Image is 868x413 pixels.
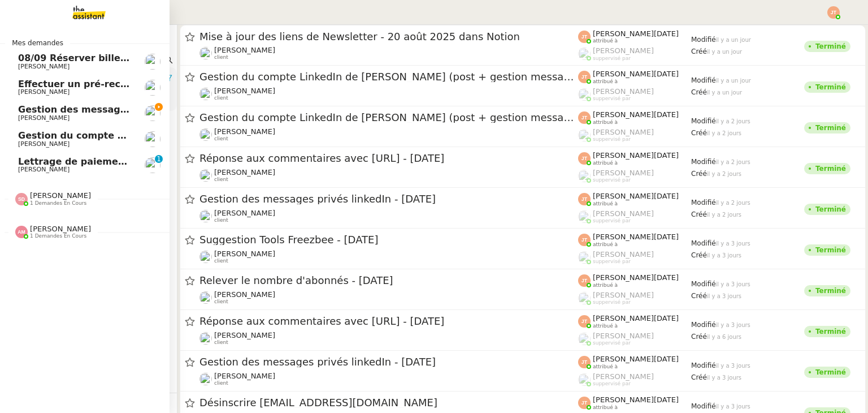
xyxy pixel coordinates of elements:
[199,46,578,61] app-user-detailed-label: client
[214,95,228,101] span: client
[593,38,618,44] span: attribué à
[691,333,707,341] span: Créé
[716,281,750,287] span: il y a 3 jours
[593,136,631,143] span: suppervisé par
[593,70,679,78] span: [PERSON_NAME][DATE]
[593,218,631,224] span: suppervisé par
[578,151,691,166] app-user-label: attribué à
[214,299,228,305] span: client
[716,363,750,369] span: il y a 3 jours
[707,375,741,381] span: il y a 3 jours
[578,31,591,43] img: svg
[593,177,631,183] span: suppervisé par
[815,328,846,335] div: Terminé
[155,155,163,163] nz-badge-sup: 1
[716,37,751,43] span: il y a un jour
[593,299,631,306] span: suppervisé par
[214,209,275,217] span: [PERSON_NAME]
[199,153,578,164] span: Réponse aux commentaires avec [URL] - [DATE]
[578,355,691,369] app-user-label: attribué à
[199,210,212,222] img: users%2F37wbV9IbQuXMU0UH0ngzBXzaEe12%2Favatar%2Fcba66ece-c48a-48c8-9897-a2adc1834457
[716,322,750,328] span: il y a 3 jours
[691,158,716,166] span: Modifié
[15,193,28,205] img: svg
[691,88,707,96] span: Créé
[578,372,691,387] app-user-label: suppervisé par
[707,49,742,55] span: il y a un jour
[578,332,691,346] app-user-label: suppervisé par
[578,71,591,83] img: svg
[716,159,750,165] span: il y a 2 jours
[691,362,716,369] span: Modifié
[199,168,578,183] app-user-detailed-label: client
[815,165,846,172] div: Terminé
[199,331,578,346] app-user-detailed-label: client
[716,118,750,124] span: il y a 2 jours
[578,29,691,44] app-user-label: attribué à
[827,6,840,19] img: svg
[593,110,679,119] span: [PERSON_NAME][DATE]
[578,87,691,102] app-user-label: suppervisé par
[691,239,716,247] span: Modifié
[815,247,846,253] div: Terminé
[30,200,86,206] span: 1 demandes en cours
[707,171,741,177] span: il y a 2 jours
[578,292,591,304] img: users%2FoFdbodQ3TgNoWt9kP3GXAs5oaCq1%2Favatar%2Fprofile-pic.png
[199,357,578,367] span: Gestion des messages privés linkedIn - [DATE]
[691,76,716,84] span: Modifié
[593,372,654,381] span: [PERSON_NAME]
[578,373,591,386] img: users%2FoFdbodQ3TgNoWt9kP3GXAs5oaCq1%2Favatar%2Fprofile-pic.png
[593,340,631,346] span: suppervisé par
[691,117,716,125] span: Modifié
[18,104,288,115] span: Gestion des messages privés linkedIn - 21 août 2025
[214,46,275,54] span: [PERSON_NAME]
[199,249,578,264] app-user-detailed-label: client
[716,78,751,84] span: il y a un jour
[593,291,654,299] span: [PERSON_NAME]
[199,276,578,286] span: Relever le nombre d'abonnés - [DATE]
[593,46,654,55] span: [PERSON_NAME]
[691,129,707,137] span: Créé
[578,315,591,328] img: svg
[593,87,654,96] span: [PERSON_NAME]
[578,251,591,264] img: users%2FoFdbodQ3TgNoWt9kP3GXAs5oaCq1%2Favatar%2Fprofile-pic.png
[707,130,741,136] span: il y a 2 jours
[18,63,70,70] span: [PERSON_NAME]
[578,397,591,409] img: svg
[199,373,212,385] img: users%2F37wbV9IbQuXMU0UH0ngzBXzaEe12%2Favatar%2Fcba66ece-c48a-48c8-9897-a2adc1834457
[593,323,618,329] span: attribué à
[199,251,212,263] img: users%2F37wbV9IbQuXMU0UH0ngzBXzaEe12%2Favatar%2Fcba66ece-c48a-48c8-9897-a2adc1834457
[199,169,212,182] img: users%2F37wbV9IbQuXMU0UH0ngzBXzaEe12%2Favatar%2Fcba66ece-c48a-48c8-9897-a2adc1834457
[578,210,591,223] img: users%2FoFdbodQ3TgNoWt9kP3GXAs5oaCq1%2Favatar%2Fprofile-pic.png
[199,290,578,305] app-user-detailed-label: client
[18,53,261,63] span: 08/09 Réserver billets de train AR pour l'équipe
[199,113,578,123] span: Gestion du compte LinkedIn de [PERSON_NAME] (post + gestion messages) - [DATE]
[578,48,591,60] img: users%2FoFdbodQ3TgNoWt9kP3GXAs5oaCq1%2Favatar%2Fprofile-pic.png
[578,193,591,205] img: svg
[578,169,691,183] app-user-label: suppervisé par
[30,225,91,233] span: [PERSON_NAME]
[578,274,591,287] img: svg
[145,54,160,70] img: users%2F3XW7N0tEcIOoc8sxKxWqDcFn91D2%2Favatar%2F5653ca14-9fea-463f-a381-ec4f4d723a3b
[214,249,275,258] span: [PERSON_NAME]
[815,84,846,91] div: Terminé
[199,32,578,42] span: Mise à jour des liens de Newsletter - 20 août 2025 dans Notion
[593,250,654,259] span: [PERSON_NAME]
[815,43,846,50] div: Terminé
[593,209,654,218] span: [PERSON_NAME]
[578,152,591,165] img: svg
[145,157,160,173] img: users%2FZQQIdhcXkybkhSUIYGy0uz77SOL2%2Favatar%2F1738315307335.jpeg
[593,332,654,340] span: [PERSON_NAME]
[578,233,691,247] app-user-label: attribué à
[199,235,578,245] span: Suggestion Tools Freezbee - [DATE]
[199,209,578,223] app-user-detailed-label: client
[593,151,679,160] span: [PERSON_NAME][DATE]
[578,250,691,265] app-user-label: suppervisé par
[214,136,228,142] span: client
[578,209,691,224] app-user-label: suppervisé par
[214,217,228,223] span: client
[593,128,654,136] span: [PERSON_NAME]
[707,293,741,299] span: il y a 3 jours
[691,292,707,300] span: Créé
[214,54,228,61] span: client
